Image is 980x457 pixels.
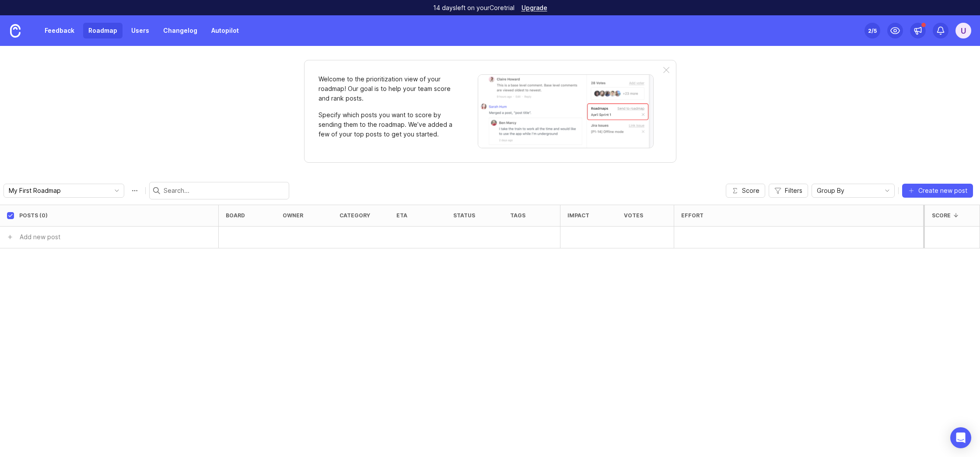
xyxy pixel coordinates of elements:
[9,186,105,195] input: My First Roadmap
[128,184,142,198] button: Roadmap options
[318,74,456,103] p: Welcome to the prioritization view of your roadmap! Our goal is to help your team score and rank ...
[83,23,122,38] a: Roadmap
[932,212,951,219] div: Score
[521,5,547,11] a: Upgrade
[453,212,475,219] div: status
[3,184,124,198] div: toggle menu
[918,186,967,195] span: Create new post
[226,212,245,219] div: board
[39,23,80,38] a: Feedback
[318,110,456,139] p: Specify which posts you want to score by sending them to the roadmap. We’ve added a few of your t...
[283,212,303,219] div: owner
[955,23,971,38] button: U
[339,212,370,219] div: category
[164,186,285,195] input: Search...
[769,184,808,198] button: Filters
[880,187,894,194] svg: toggle icon
[396,212,407,219] div: eta
[868,24,877,37] div: 2 /5
[950,427,971,448] div: Open Intercom Messenger
[864,23,880,38] button: 2/5
[10,24,21,38] img: Canny Home
[110,187,124,194] svg: toggle icon
[902,184,973,198] button: Create new post
[158,23,203,38] a: Changelog
[206,23,244,38] a: Autopilot
[624,212,643,219] div: Votes
[726,184,765,198] button: Score
[510,212,525,219] div: tags
[817,186,844,195] span: Group By
[681,212,703,219] div: Effort
[742,186,759,195] span: Score
[433,3,514,12] p: 14 days left on your Core trial
[785,186,802,195] span: Filters
[812,184,895,198] div: toggle menu
[567,212,589,219] div: Impact
[19,212,48,219] div: Posts (0)
[126,23,154,38] a: Users
[478,74,654,148] img: When viewing a post, you can send it to a roadmap
[20,232,60,242] div: Add new post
